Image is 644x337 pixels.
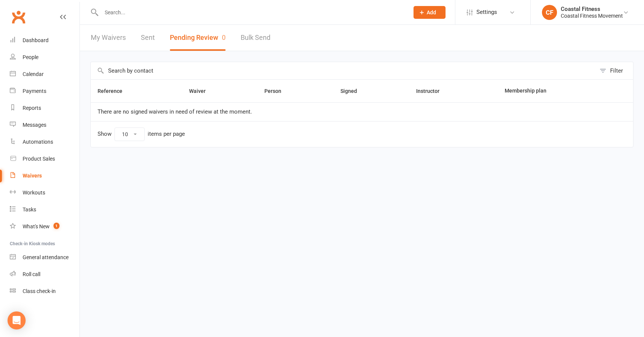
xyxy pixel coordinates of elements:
button: Instructor [416,87,448,96]
div: Payments [23,88,46,94]
a: What's New1 [10,218,79,235]
span: Waiver [189,88,214,94]
button: Filter [596,62,633,79]
a: Reports [10,100,79,117]
span: Reference [98,88,131,94]
div: General attendance [23,254,69,260]
a: My Waivers [91,25,126,51]
a: General attendance kiosk mode [10,249,79,266]
a: Calendar [10,66,79,83]
a: Clubworx [9,8,28,26]
div: Class check-in [23,288,56,294]
div: Filter [610,66,623,75]
a: Bulk Send [241,25,270,51]
a: Roll call [10,266,79,283]
span: 1 [53,223,60,229]
td: There are no signed waivers in need of review at the moment. [91,102,633,121]
a: Product Sales [10,150,79,167]
a: Sent [141,25,155,51]
div: What's New [23,223,50,229]
div: Coastal Fitness Movement [561,12,623,19]
div: Automations [23,139,53,145]
div: Show [98,128,185,141]
div: Open Intercom Messenger [8,311,26,329]
a: Tasks [10,201,79,218]
span: Person [264,88,290,94]
a: Payments [10,83,79,100]
button: Waiver [189,87,214,96]
span: 0 [222,33,226,41]
span: Signed [340,88,365,94]
button: Pending Review0 [170,25,226,51]
a: Dashboard [10,32,79,49]
a: Automations [10,134,79,150]
div: Messages [23,122,46,128]
div: Coastal Fitness [561,6,623,12]
a: Waivers [10,167,79,184]
div: CF [542,5,557,20]
button: Reference [98,87,131,96]
div: Dashboard [23,37,49,43]
div: Workouts [23,190,45,196]
button: Add [414,6,446,19]
div: Product Sales [23,156,55,162]
div: Waivers [23,173,42,179]
input: Search by contact [91,62,596,79]
div: People [23,54,38,60]
div: items per page [148,131,185,137]
span: Add [427,9,436,15]
div: Tasks [23,206,36,213]
th: Membership plan [498,80,606,102]
button: Signed [340,87,365,96]
span: Settings [476,4,497,21]
div: Roll call [23,271,40,277]
a: Workouts [10,184,79,201]
div: Reports [23,105,41,111]
a: People [10,49,79,66]
button: Person [264,87,290,96]
a: Messages [10,117,79,134]
input: Search... [99,7,404,18]
div: Calendar [23,71,44,77]
a: Class kiosk mode [10,283,79,300]
span: Instructor [416,88,448,94]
